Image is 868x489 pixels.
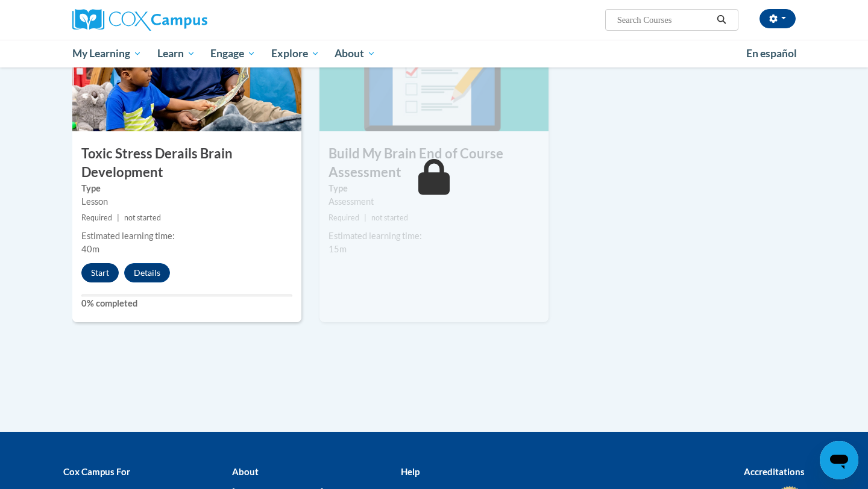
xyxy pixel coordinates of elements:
label: Type [329,182,539,195]
span: not started [371,213,408,222]
span: Engage [210,46,256,61]
button: Details [124,263,170,282]
img: Course Image [319,11,549,131]
h3: Build My Brain End of Course Assessment [319,145,549,182]
a: Cox Campus [72,9,301,31]
a: Learn [149,40,203,67]
div: Estimated learning time: [329,229,539,243]
span: 40m [81,244,99,254]
img: Course Image [72,11,301,131]
b: Cox Campus For [63,466,130,477]
div: Main menu [54,40,814,67]
img: Cox Campus [72,9,207,31]
span: My Learning [72,46,142,61]
b: Accreditations [744,466,805,477]
a: About [327,40,384,67]
a: My Learning [64,40,149,67]
input: Search Courses [616,13,712,27]
b: About [232,466,259,477]
div: Assessment [329,195,539,208]
button: Account Settings [759,9,796,28]
span: Learn [157,46,195,61]
span: En español [746,47,797,60]
label: 0% completed [81,297,292,310]
div: Estimated learning time: [81,229,292,243]
span: | [364,213,366,222]
iframe: Button to launch messaging window [820,441,858,479]
span: Explore [271,46,319,61]
span: Required [81,213,112,222]
span: not started [124,213,161,222]
div: Lesson [81,195,292,208]
h3: Toxic Stress Derails Brain Development [72,145,301,182]
button: Start [81,263,119,282]
span: | [117,213,119,222]
button: Search [712,13,731,27]
span: Required [329,213,359,222]
b: Help [401,466,420,477]
span: 15m [329,244,347,254]
a: Engage [203,40,263,67]
label: Type [81,182,292,195]
span: About [335,46,376,61]
a: Explore [263,40,327,67]
a: En español [738,41,805,66]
